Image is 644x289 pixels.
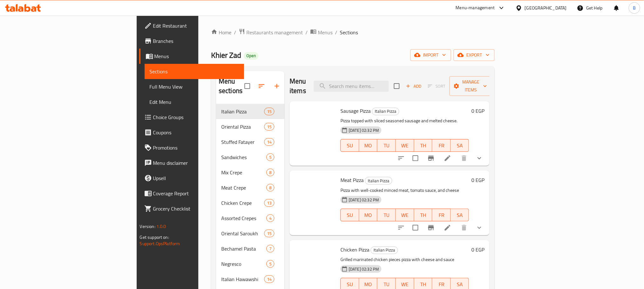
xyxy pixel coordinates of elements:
nav: breadcrumb [211,28,495,37]
span: [DATE] 02:32 PM [346,127,381,133]
button: sort-choices [394,151,409,166]
a: Upsell [139,171,244,186]
div: Chicken Crepe13 [216,195,284,211]
button: sort-choices [394,220,409,235]
span: Open [244,53,258,58]
span: Meat Crepe [221,184,266,192]
span: Coverage Report [153,190,239,197]
span: Branches [153,37,239,45]
button: TH [414,139,433,152]
span: TU [380,211,393,220]
span: Restaurants management [246,29,303,36]
span: Sections [340,29,358,36]
span: Edit Restaurant [153,22,239,30]
span: Coupons [153,129,239,136]
a: Coverage Report [139,186,244,201]
span: SU [343,141,357,150]
span: WE [398,280,412,289]
button: show more [472,151,487,166]
span: Manage items [455,78,487,94]
div: Sandwiches5 [216,150,284,165]
div: items [264,108,274,115]
span: Promotions [153,144,239,151]
div: Stuffed Fatayer14 [216,134,284,150]
span: Assorted Crepes [221,214,266,222]
span: Italian Hawawshi [221,275,264,283]
span: TH [417,211,430,220]
div: Meat Crepe8 [216,180,284,195]
span: Chicken Crepe [221,199,264,207]
div: Open [244,52,258,60]
button: delete [456,220,472,235]
span: Sandwiches [221,153,266,161]
div: Italian Hawawshi14 [216,272,284,287]
span: SA [453,141,467,150]
button: WE [396,139,414,152]
span: Select all sections [241,79,254,93]
span: TU [380,141,393,150]
span: Full Menu View [150,83,239,91]
span: Add [405,83,422,90]
button: FR [432,209,451,221]
p: Grilled marinated chicken pieces pizza with cheese and sauce [340,256,469,264]
span: Menu disclaimer [153,159,239,167]
div: items [266,245,274,252]
div: items [266,184,274,192]
span: [DATE] 02:32 PM [346,266,381,272]
div: Italian Pizza [372,108,399,115]
button: import [410,49,451,61]
span: SU [343,280,357,289]
span: SA [453,211,467,220]
span: Mix Crepe [221,169,266,176]
span: Choice Groups [153,113,239,121]
div: Assorted Crepes4 [216,211,284,226]
button: FR [432,139,451,152]
div: items [264,275,274,283]
span: 15 [264,124,274,130]
div: Italian Pizza [221,108,264,115]
a: Edit Menu [145,94,244,110]
div: items [266,214,274,222]
button: Manage items [449,76,492,96]
span: Upsell [153,174,239,182]
a: Branches [139,33,244,49]
h6: 0 EGP [471,245,484,254]
a: Grocery Checklist [139,201,244,216]
span: Add item [403,81,424,91]
span: Negresco [221,260,266,268]
span: 1.0.0 [156,222,166,231]
span: Select section first [424,81,449,91]
button: Branch-specific-item [423,220,439,235]
span: Sections [150,68,239,75]
button: export [454,49,495,61]
div: items [264,230,274,237]
div: Oriental Saroukh15 [216,226,284,241]
span: [DATE] 02:32 PM [346,197,381,203]
div: Menu-management [456,4,495,12]
span: Version: [140,222,155,231]
button: TU [377,139,396,152]
li: / [335,29,337,36]
button: delete [456,151,472,166]
span: Select section [390,79,403,93]
span: TH [417,141,430,150]
span: MO [362,211,375,220]
span: SU [343,211,357,220]
span: TH [417,280,430,289]
span: 8 [267,170,274,176]
button: SU [340,139,359,152]
p: Pizza with well-cooked minced meat, tomato sauce, and cheese [340,186,469,194]
span: Bechamel Pasta [221,245,266,252]
span: WE [398,141,412,150]
div: Bechamel Pasta7 [216,241,284,256]
span: MO [362,141,375,150]
div: items [266,169,274,176]
button: Branch-specific-item [423,151,439,166]
span: Grocery Checklist [153,205,239,212]
svg: Show Choices [476,224,483,232]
